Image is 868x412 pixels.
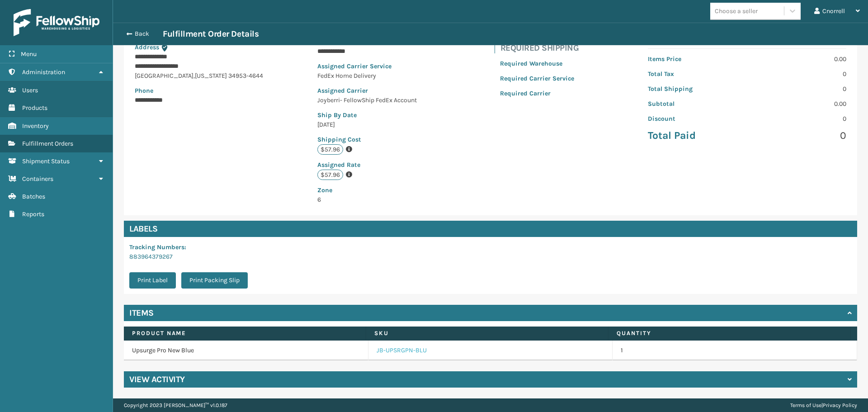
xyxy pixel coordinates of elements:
[753,69,846,79] p: 0
[124,221,857,237] h4: Labels
[22,68,65,76] span: Administration
[22,175,53,183] span: Containers
[121,30,163,38] button: Back
[648,99,741,109] p: Subtotal
[135,43,159,51] span: Address
[823,402,857,408] a: Privacy Policy
[195,72,227,80] span: [US_STATE]
[317,185,446,195] p: Zone
[317,71,446,81] p: FedEx Home Delivery
[500,89,594,98] p: Required Carrier
[181,272,248,289] button: Print Packing Slip
[753,84,846,94] p: 0
[317,185,446,204] span: 6
[374,329,600,337] label: SKU
[648,114,741,123] p: Discount
[22,210,44,218] span: Reports
[317,144,343,155] p: $57.96
[129,308,154,318] h4: Items
[135,86,263,95] p: Phone
[753,129,846,142] p: 0
[22,104,47,112] span: Products
[163,28,259,39] h3: Fulfillment Order Details
[22,193,45,200] span: Batches
[14,9,99,36] img: logo
[129,374,185,385] h4: View Activity
[317,120,446,129] p: [DATE]
[22,140,73,147] span: Fulfillment Orders
[790,398,857,412] div: |
[132,329,358,337] label: Product Name
[193,72,195,80] span: ,
[135,72,193,80] span: [GEOGRAPHIC_DATA]
[377,346,427,355] a: JB-UPSRGPN-BLU
[617,329,842,337] label: Quantity
[500,74,594,83] p: Required Carrier Service
[753,99,846,109] p: 0.00
[317,170,343,180] p: $57.96
[228,72,263,80] span: 34953-4644
[500,43,599,53] h4: Required Shipping
[21,50,37,58] span: Menu
[648,84,741,94] p: Total Shipping
[317,95,446,105] p: Joyberri- FellowShip FedEx Account
[753,114,846,123] p: 0
[129,253,173,260] a: 883964379267
[22,157,70,165] span: Shipment Status
[648,129,741,142] p: Total Paid
[124,341,368,360] td: Upsurge Pro New Blue
[317,160,446,170] p: Assigned Rate
[129,243,186,251] span: Tracking Numbers :
[129,272,176,289] button: Print Label
[613,341,857,360] td: 1
[648,69,741,79] p: Total Tax
[317,110,446,120] p: Ship By Date
[317,135,446,144] p: Shipping Cost
[317,62,446,71] p: Assigned Carrier Service
[22,122,49,130] span: Inventory
[317,86,446,95] p: Assigned Carrier
[790,402,821,408] a: Terms of Use
[648,54,741,64] p: Items Price
[22,86,38,94] span: Users
[124,398,227,412] p: Copyright 2023 [PERSON_NAME]™ v 1.0.187
[753,54,846,64] p: 0.00
[715,6,758,16] div: Choose a seller
[500,59,594,68] p: Required Warehouse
